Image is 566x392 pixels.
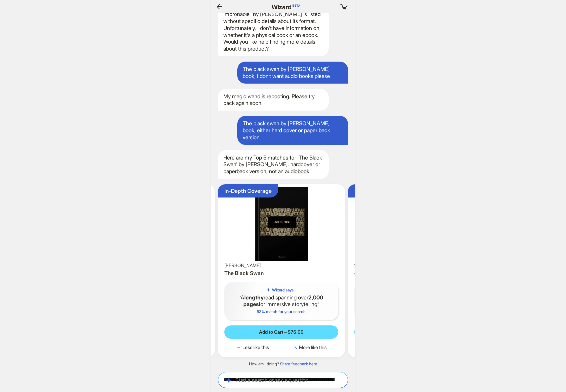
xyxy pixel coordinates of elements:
q: A read spanning over for immersive storytelling [230,294,333,308]
div: My magic wand is rebooting. Please try back again soon! [218,89,329,111]
div: In-Depth Coverage [224,188,272,195]
span: Add to Cart – $76.99 [259,329,304,335]
a: Share feedback here [280,361,317,366]
span: [PERSON_NAME] [224,262,261,268]
button: Add to Cart – $76.99 [224,325,339,339]
div: How am I doing? [211,361,355,367]
div: The black swan by [PERSON_NAME] book, either hard cover or paper back version [237,116,348,145]
span: Less like this [242,344,269,350]
div: Decision-Making Tools [354,188,410,195]
div: Here are my Top 5 matches for 'The Black Swan' by [PERSON_NAME], hardcover or paperback version, ... [218,150,329,179]
span: Random House Audio [354,255,400,261]
span: More like this [299,344,327,350]
b: 2,000 pages [243,294,323,308]
div: The black swan by [PERSON_NAME] book, I don’t want audio books please [237,62,348,84]
button: More like this [281,344,338,351]
h3: The Black Swan: Second Edition: The Impact of The Highly Improbable: with A New Section: On Robus... [354,263,469,277]
span: 63 % match for your search [257,309,306,314]
button: Less like this [224,344,281,351]
h3: The Black Swan [224,270,339,277]
h5: Wizard says... [272,287,297,293]
img: The Black Swan: Second Edition: The Impact of The Highly Improbable: with A New Section: On Robus... [350,187,473,254]
b: lengthy [244,294,264,301]
div: In-Depth CoverageThe Black Swan[PERSON_NAME]The Black SwanWizard says...Alengthyread spanning ove... [218,184,345,357]
img: The Black Swan [220,187,343,261]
